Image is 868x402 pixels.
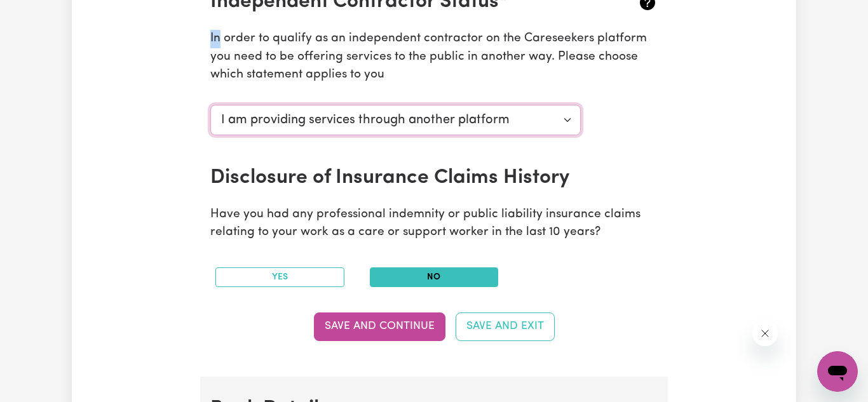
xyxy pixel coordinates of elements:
[210,166,583,190] h2: Disclosure of Insurance Claims History
[210,206,658,243] p: Have you had any professional indemnity or public liability insurance claims relating to your wor...
[314,312,445,340] button: Save and Continue
[215,267,344,287] button: Yes
[817,351,858,392] iframe: Button to launch messaging window
[210,30,658,84] p: In order to qualify as an independent contractor on the Careseekers platform you need to be offer...
[752,321,778,346] iframe: Close message
[456,312,555,340] button: Save and Exit
[8,9,77,19] span: Need any help?
[370,267,499,287] button: No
